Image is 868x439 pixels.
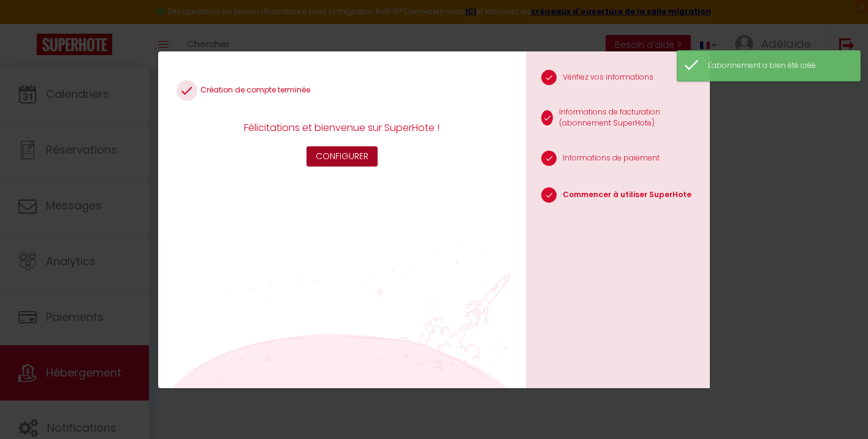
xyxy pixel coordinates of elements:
[526,100,710,139] li: Informations de facturation (abonnement SuperHote)
[526,181,710,212] li: Commencer à utiliser SuperHote
[238,120,446,135] div: Félicitations et bienvenue sur SuperHote !
[306,146,378,167] button: Configurer
[526,64,710,94] li: Vérifiez vos informations
[177,80,508,101] h4: Création de compte terminée
[10,5,47,42] button: Ouvrir le widget de chat LiveChat
[526,144,710,175] li: Informations de paiement
[708,60,848,72] div: L'abonnement a bien été créé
